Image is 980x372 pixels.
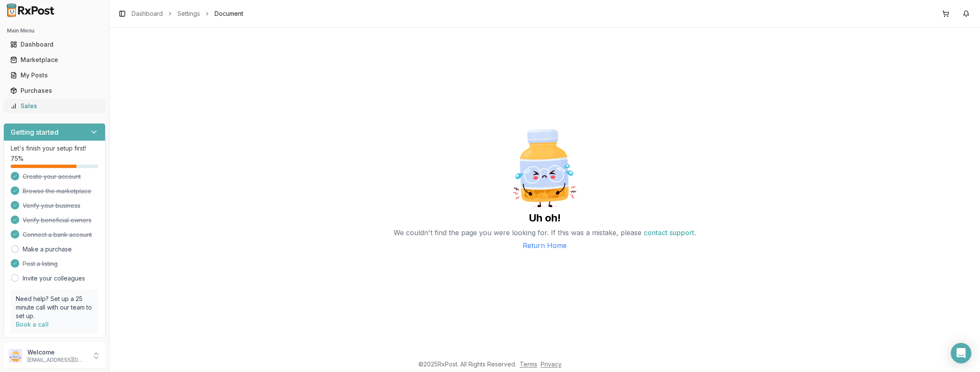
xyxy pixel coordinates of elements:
a: Return Home [523,240,567,251]
button: Sales [3,99,106,113]
button: Support [3,338,106,353]
div: Purchases [10,86,99,95]
a: Purchases [7,83,102,98]
div: Marketplace [10,56,99,64]
span: Document [215,9,243,18]
div: Open Intercom Messenger [951,343,971,363]
p: Let's finish your setup first! [11,144,98,153]
a: Terms [520,360,537,368]
p: We couldn't find the page you were looking for. If this was a mistake, please . [394,225,696,240]
div: My Posts [10,71,99,80]
span: 75 % [11,154,24,163]
p: Welcome [27,348,87,357]
span: Create your account [23,172,81,181]
p: [EMAIL_ADDRESS][DOMAIN_NAME] [27,357,87,363]
button: My Posts [3,68,106,82]
a: Settings [177,9,200,18]
span: Browse the marketplace [23,187,91,195]
a: My Posts [7,68,102,83]
a: Privacy [541,360,562,368]
span: Post a listing [23,260,58,268]
a: Dashboard [132,9,163,18]
img: User avatar [9,349,22,363]
img: RxPost Logo [3,3,58,17]
button: contact support [644,225,694,240]
a: Sales [7,98,102,114]
span: Verify beneficial owners [23,216,91,224]
a: Book a call [16,321,49,328]
button: Purchases [3,84,106,97]
span: Connect a bank account [23,230,92,239]
div: Dashboard [10,40,99,49]
img: Sad Pill Bottle [502,126,588,211]
h3: Getting started [11,127,59,137]
a: Dashboard [7,37,102,52]
div: Sales [10,102,99,110]
button: Dashboard [3,38,106,51]
h2: Uh oh! [529,211,561,225]
h2: Main Menu [7,27,102,34]
span: Verify your business [23,201,80,210]
a: Marketplace [7,52,102,68]
button: Marketplace [3,53,106,67]
a: Invite your colleagues [23,274,85,283]
p: Need help? Set up a 25 minute call with our team to set up. [16,295,93,320]
a: Make a purchase [23,245,72,254]
nav: breadcrumb [132,9,243,18]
